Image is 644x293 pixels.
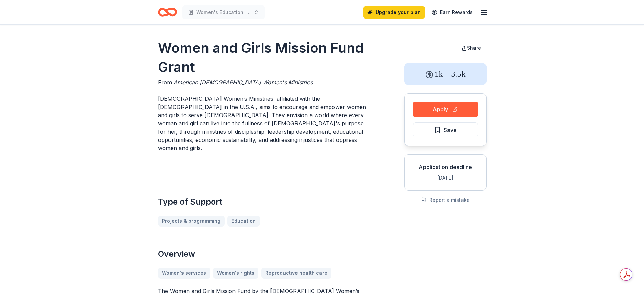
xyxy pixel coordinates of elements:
[413,102,478,117] button: Apply
[158,4,177,20] a: Home
[158,95,371,152] p: [DEMOGRAPHIC_DATA] Women’s Ministries, affiliated with the [DEMOGRAPHIC_DATA] in the U.S.A., aims...
[174,79,313,86] span: American [DEMOGRAPHIC_DATA] Women's Ministries
[421,196,470,204] button: Report a mistake
[456,41,487,55] button: Share
[444,125,457,134] span: Save
[428,6,477,19] a: Earn Rewards
[158,196,371,207] h2: Type of Support
[182,5,265,19] button: Women's Education, Employment and Economic Mobility Program
[410,163,481,171] div: Application deadline
[158,248,371,259] h2: Overview
[413,122,478,137] button: Save
[410,174,481,182] div: [DATE]
[227,216,260,227] a: Education
[196,8,251,16] span: Women's Education, Employment and Economic Mobility Program
[158,38,371,77] h1: Women and Girls Mission Fund Grant
[467,45,481,51] span: Share
[363,6,425,19] a: Upgrade your plan
[158,78,371,86] div: From
[158,216,225,227] a: Projects & programming
[404,63,487,85] div: 1k – 3.5k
